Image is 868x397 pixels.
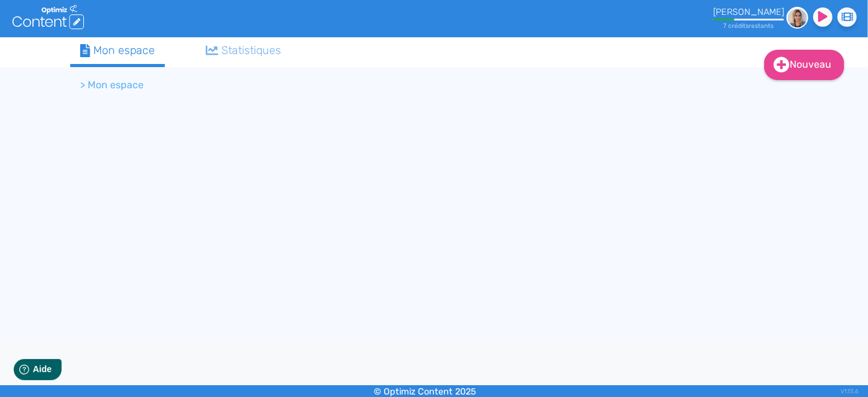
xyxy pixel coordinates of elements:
[841,385,859,397] div: V1.13.6
[764,50,844,80] a: Nouveau
[70,70,692,100] nav: breadcrumb
[724,22,774,30] small: 7 crédit restant
[70,37,165,67] a: Mon espace
[771,22,774,30] span: s
[80,42,155,59] div: Mon espace
[787,7,808,29] img: 2dd5ca912edec5d1c79a9391c4101b45
[206,42,282,59] div: Statistiques
[746,22,749,30] span: s
[713,7,784,17] div: [PERSON_NAME]
[80,78,144,93] li: > Mon espace
[196,37,292,64] a: Statistiques
[374,386,476,397] small: © Optimiz Content 2025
